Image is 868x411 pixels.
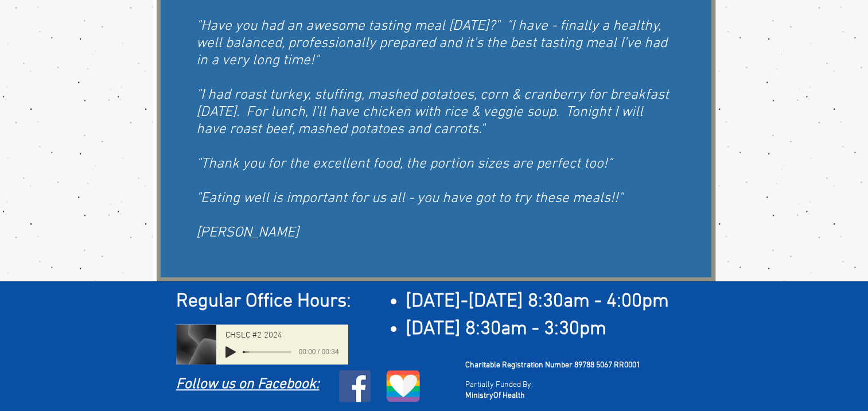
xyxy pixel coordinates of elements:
[339,370,371,402] ul: Social Bar
[196,190,623,207] span: "Eating well is important for us all - you have got to try these meals!!"
[176,290,351,313] span: Regular Office Hours:
[406,290,669,313] span: [DATE]-[DATE] 8:30am - 4:00pm
[225,346,236,358] button: Play
[196,224,299,242] span: [PERSON_NAME]
[406,317,606,341] span: [DATE] 8:30am - 3:30pm
[291,346,338,358] span: 00:00 / 00:34
[176,376,320,393] a: Follow us on Facebook:
[339,370,371,402] img: Facebook
[465,380,533,390] span: Partially Funded By:
[196,156,612,173] span: "Thank you for the excellent food, the portion sizes are perfect too!"
[196,87,669,138] span: "I had roast turkey, stuffing, mashed potatoes, corn & cranberry for breakfast [DATE]. For lunch,...
[225,331,282,340] span: CHSLC #2 2024
[386,370,421,402] img: LGBTQ logo.png
[493,391,525,401] span: Of Health
[176,288,701,316] h2: ​
[465,360,640,370] span: Charitable Registration Number 89788 5067 RR0001
[196,18,667,69] span: "Have you had an awesome tasting meal [DATE]?" "I have - finally a healthy, well balanced, profes...
[465,391,493,401] span: Ministry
